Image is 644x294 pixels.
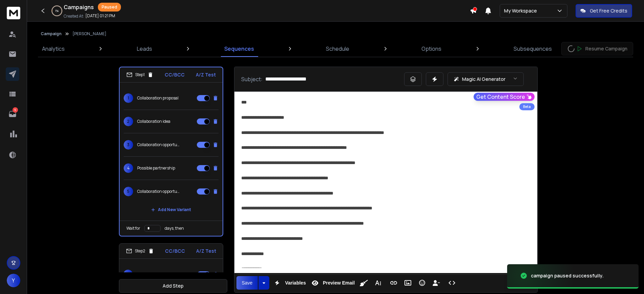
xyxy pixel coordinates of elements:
p: 5 [13,107,18,113]
button: Insert Link (Ctrl+K) [387,276,400,290]
p: Subject: [241,75,263,83]
button: Insert Image (Ctrl+P) [401,276,414,290]
a: Leads [133,41,156,57]
li: Step1CC/BCCA/Z Test1Collaboration proposal2Collaboration idea3Collaboration opportunity4Possible ... [119,67,223,236]
div: campaign paused successfully. [531,272,604,279]
div: Beta [519,103,535,110]
p: Collaboration proposal [137,95,179,101]
p: Analytics [42,45,65,53]
button: Get Content Score [474,93,535,101]
p: 1 % [55,9,59,13]
a: Options [417,41,445,57]
button: Y [7,274,20,287]
span: 4 [124,163,133,173]
p: Sequences [224,45,254,53]
button: Clean HTML [357,276,370,290]
button: Variables [271,276,307,290]
button: Campaign [41,31,62,37]
p: My Workspace [504,7,540,14]
a: Sequences [220,41,258,57]
span: 1 [124,93,133,103]
button: Add New Variant [146,203,196,217]
button: Add Step [119,279,227,293]
div: Step 1 [126,72,153,78]
button: More Text [372,276,385,290]
p: Magic AI Generator [462,76,505,83]
p: Wait for [126,226,140,231]
p: days, then [165,226,184,231]
span: Preview Email [321,280,356,286]
p: Schedule [326,45,349,53]
button: Magic AI Generator [448,72,524,86]
p: Collaboration opportunity [137,142,181,148]
button: Emoticons [416,276,429,290]
a: 5 [6,107,19,121]
p: Created At: [64,14,84,19]
button: Preview Email [309,276,356,290]
span: 5 [124,187,133,196]
p: CC/BCC [165,248,185,254]
p: [DATE] 01:21 PM [85,13,115,19]
span: Variables [284,280,307,286]
span: 2 [124,117,133,126]
h1: Campaigns [64,3,94,11]
p: A/Z Test [196,71,216,78]
p: CC/BCC [165,71,185,78]
div: Step 2 [126,248,154,254]
div: Paused [98,3,121,12]
a: Subsequences [510,41,556,57]
span: 3 [124,140,133,150]
span: 1 [123,270,133,279]
p: Leads [137,45,152,53]
a: Analytics [38,41,69,57]
p: [PERSON_NAME] [72,31,106,37]
button: Get Free Credits [576,4,632,18]
p: A/Z Test [196,248,216,254]
p: Options [421,45,441,53]
p: Collaboration idea [137,119,170,124]
button: Insert Unsubscribe Link [430,276,443,290]
button: Code View [445,276,458,290]
a: Schedule [322,41,353,57]
p: Sponsorship opportunity [137,272,180,277]
p: Subsequences [514,45,552,53]
button: Save [236,276,258,290]
p: Get Free Credits [590,7,627,14]
p: Collaboration opportunity [137,189,181,194]
p: Possible partnership [137,165,175,171]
